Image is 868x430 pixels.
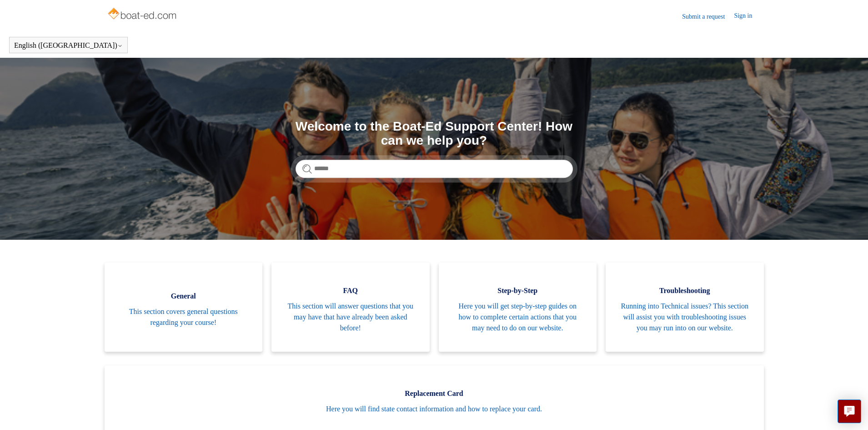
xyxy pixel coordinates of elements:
span: This section covers general questions regarding your course! [118,306,249,328]
span: Running into Technical issues? This section will assist you with troubleshooting issues you may r... [619,301,750,334]
a: Sign in [734,11,761,22]
a: General This section covers general questions regarding your course! [105,263,263,352]
button: English ([GEOGRAPHIC_DATA]) [14,41,123,50]
input: Search [296,160,573,178]
a: Submit a request [682,12,734,21]
span: Replacement Card [118,388,750,399]
span: This section will answer questions that you may have that have already been asked before! [285,301,416,334]
span: Here you will find state contact information and how to replace your card. [118,404,750,415]
a: Troubleshooting Running into Technical issues? This section will assist you with troubleshooting ... [606,263,764,352]
span: Troubleshooting [619,285,750,296]
span: General [118,291,249,302]
span: Step-by-Step [452,285,583,296]
h1: Welcome to the Boat-Ed Support Center! How can we help you? [296,120,573,148]
img: Boat-Ed Help Center home page [107,5,179,24]
a: FAQ This section will answer questions that you may have that have already been asked before! [271,263,430,352]
button: Live chat [838,400,861,423]
a: Step-by-Step Here you will get step-by-step guides on how to complete certain actions that you ma... [439,263,597,352]
span: Here you will get step-by-step guides on how to complete certain actions that you may need to do ... [452,301,583,334]
span: FAQ [285,285,416,296]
